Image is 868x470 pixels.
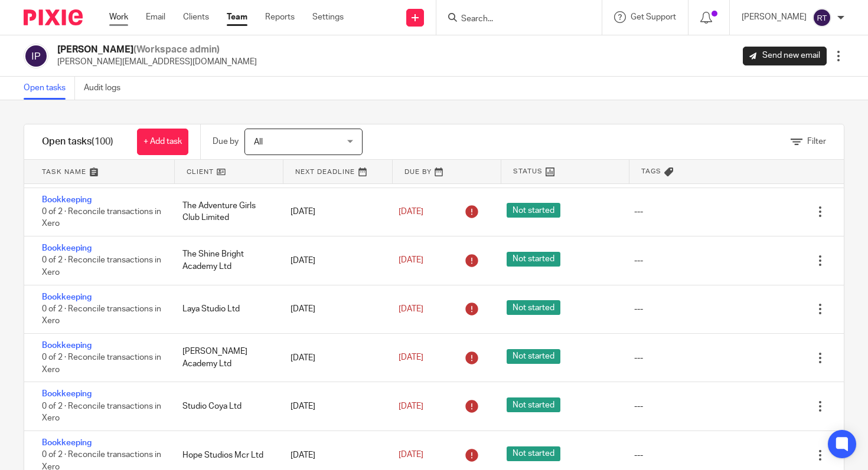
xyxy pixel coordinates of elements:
span: Not started [507,203,560,218]
div: [DATE] [279,346,387,370]
span: 0 of 2 · Reconcile transactions in Xero [42,354,161,374]
div: [DATE] [279,249,387,272]
span: [DATE] [399,305,423,313]
span: 0 of 2 · Reconcile transactions in Xero [42,305,161,326]
div: --- [634,400,643,412]
p: Due by [213,136,239,147]
span: Not started [507,446,560,461]
div: [DATE] [279,200,387,224]
span: 0 of 2 · Reconcile transactions in Xero [42,257,161,277]
h2: [PERSON_NAME] [57,44,257,56]
a: Bookkeeping [42,439,92,447]
a: Send new email [743,47,827,65]
span: Not started [507,300,560,315]
div: The Adventure Girls Club Limited [171,194,279,230]
div: [PERSON_NAME] Academy Ltd [171,340,279,376]
span: Get Support [631,13,676,21]
span: (Workspace admin) [133,45,220,54]
a: Email [146,11,165,23]
span: Status [513,166,543,176]
div: [DATE] [279,297,387,321]
a: + Add task [137,129,188,155]
a: Audit logs [84,77,129,100]
p: [PERSON_NAME][EMAIL_ADDRESS][DOMAIN_NAME] [57,56,257,68]
span: 0 of 2 · Reconcile transactions in Xero [42,402,161,423]
div: [DATE] [279,443,387,467]
span: Not started [507,397,560,412]
div: Studio Coya Ltd [171,395,279,418]
span: Not started [507,252,560,267]
div: [DATE] [279,395,387,418]
div: --- [634,449,643,461]
div: --- [634,255,643,267]
a: Bookkeeping [42,390,92,398]
div: Hope Studios Mcr Ltd [171,443,279,467]
h1: Open tasks [42,136,113,148]
span: [DATE] [399,257,423,265]
a: Team [227,11,247,23]
span: [DATE] [399,451,423,459]
img: svg%3E [24,44,48,68]
div: --- [634,303,643,315]
input: Search [460,14,566,25]
a: Clients [183,11,209,23]
p: [PERSON_NAME] [742,11,807,23]
div: Laya Studio Ltd [171,297,279,321]
a: Bookkeeping [42,244,92,252]
a: Bookkeeping [42,341,92,350]
a: Reports [265,11,295,23]
span: (100) [92,137,113,146]
div: --- [634,352,643,364]
a: Settings [312,11,344,23]
img: Pixie [24,9,83,25]
span: Not started [507,349,560,364]
a: Work [109,11,128,23]
span: [DATE] [399,354,423,362]
img: svg%3E [812,8,831,27]
a: Bookkeeping [42,196,92,204]
span: [DATE] [399,208,423,216]
a: Bookkeeping [42,293,92,301]
span: 0 of 2 · Reconcile transactions in Xero [42,208,161,228]
span: [DATE] [399,402,423,410]
span: Filter [807,137,826,146]
div: The Shine Bright Academy Ltd [171,242,279,278]
div: --- [634,206,643,218]
span: Tags [641,166,661,176]
a: Open tasks [24,77,75,100]
span: All [254,138,263,146]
